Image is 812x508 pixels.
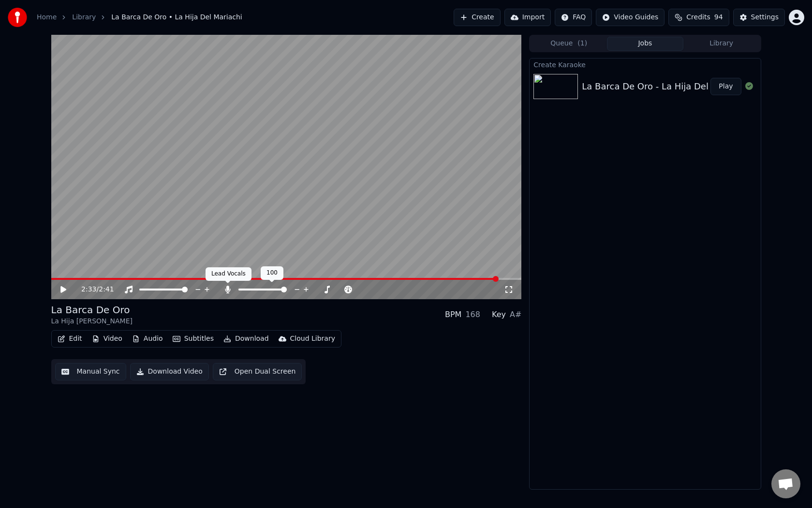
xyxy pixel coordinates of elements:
[128,332,167,346] button: Audio
[99,285,114,294] span: 2:41
[445,309,461,320] div: BPM
[81,285,104,294] div: /
[530,58,760,70] div: Create Karaoke
[577,39,587,48] span: ( 1 )
[465,309,480,320] div: 168
[81,285,96,294] span: 2:33
[596,9,664,26] button: Video Guides
[714,13,723,22] span: 94
[607,37,683,51] button: Jobs
[213,363,302,380] button: Open Dual Screen
[751,13,779,22] div: Settings
[51,303,133,317] div: La Barca De Oro
[683,37,760,51] button: Library
[72,13,96,22] a: Library
[206,267,251,281] div: Lead Vocals
[55,363,126,380] button: Manual Sync
[510,309,521,320] div: A#
[54,332,86,346] button: Edit
[733,9,785,26] button: Settings
[37,13,57,22] a: Home
[710,78,741,95] button: Play
[130,363,209,380] button: Download Video
[88,332,126,346] button: Video
[555,9,592,26] button: FAQ
[492,309,506,320] div: Key
[261,266,283,280] div: 100
[504,9,551,26] button: Import
[771,469,800,498] a: Open chat
[668,9,729,26] button: Credits94
[454,9,501,26] button: Create
[111,13,242,22] span: La Barca De Oro • La Hija Del Mariachi
[8,8,27,27] img: youka
[220,332,273,346] button: Download
[290,334,335,344] div: Cloud Library
[37,13,242,22] nav: breadcrumb
[531,37,607,51] button: Queue
[51,317,133,326] div: La Hija [PERSON_NAME]
[686,13,710,22] span: Credits
[582,80,748,93] div: La Barca De Oro - La Hija Del Mariachi
[169,332,218,346] button: Subtitles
